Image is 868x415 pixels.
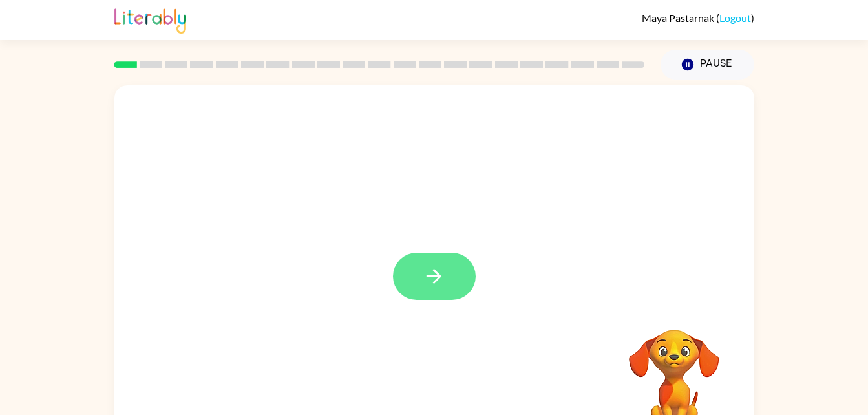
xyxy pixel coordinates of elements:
[114,5,186,34] img: Literably
[661,50,754,80] button: Pause
[642,12,754,24] div: ( )
[719,12,751,24] a: Logout
[642,12,716,24] span: Maya Pastarnak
